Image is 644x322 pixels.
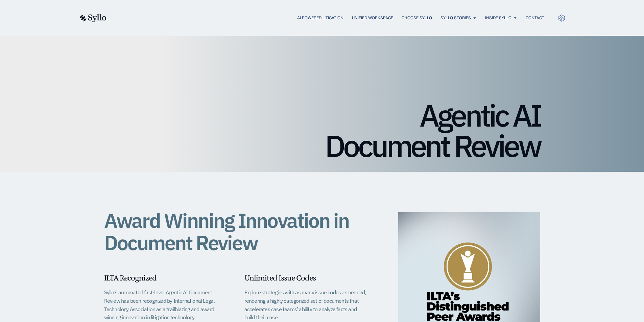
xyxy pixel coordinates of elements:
a: AI Powered Litigation [297,15,343,21]
p: Syllo’s automated first-level Agentic AI Document Review has been recognized by International Leg... [104,288,228,322]
a: Syllo Stories [440,15,471,21]
div: Menu Toggle [120,15,544,21]
a: Unified Workspace [352,15,393,21]
a: Inside Syllo [485,15,511,21]
p: Explore strategies with as many issue codes as needed, rendering a highly categorized set of docu... [244,288,368,322]
nav: Menu [120,15,544,21]
img: syllo [79,14,106,22]
h1: Agentic AI Document Review [104,100,540,161]
span: ILTA Recognized [104,273,157,283]
a: Contact [526,15,544,21]
a: Choose Syllo [402,15,432,21]
h1: Award Winning Innovation in Document Review [104,209,368,254]
span: Unlimited Issue Codes [244,273,316,283]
